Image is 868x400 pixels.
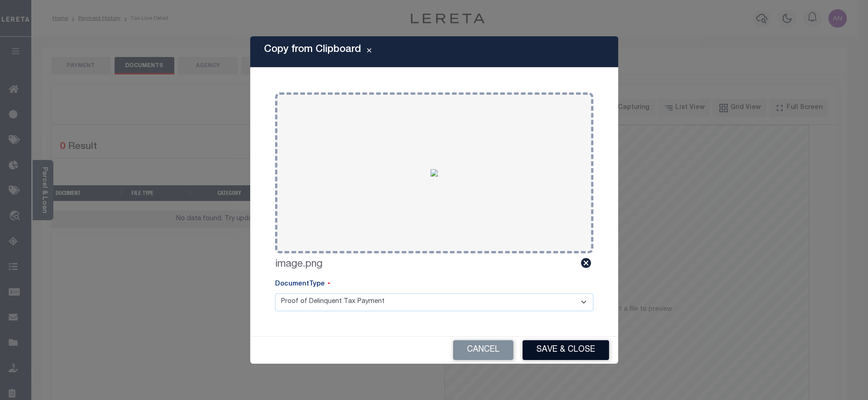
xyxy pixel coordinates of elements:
[264,44,361,56] h5: Copy from Clipboard
[275,280,330,290] label: DocumentType
[431,169,438,177] img: 038d9498-03f8-47ca-8ca4-96d8022f82c7
[361,46,377,57] button: Close
[275,257,322,272] label: image.png
[453,340,513,360] button: Cancel
[523,340,609,360] button: Save & Close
